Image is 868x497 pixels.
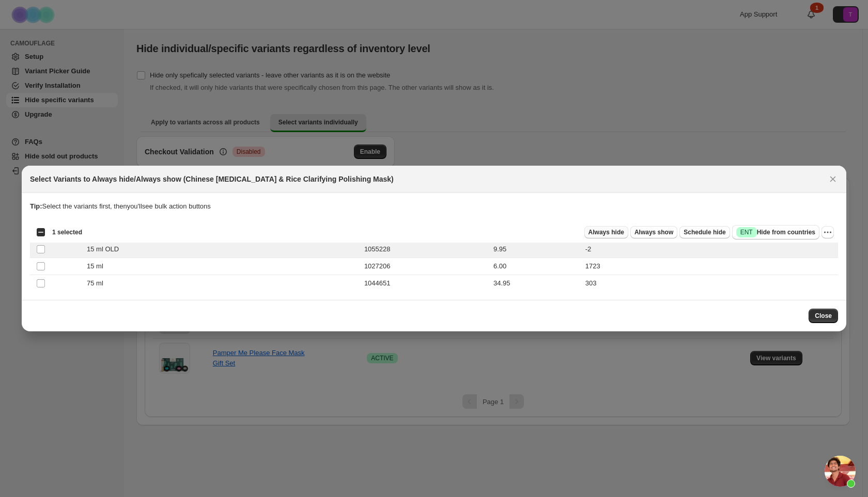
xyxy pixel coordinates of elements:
td: -2 [582,241,838,258]
span: 1 selected [52,228,82,236]
span: ENT [740,228,753,236]
td: 1044651 [361,275,490,292]
span: Schedule hide [684,228,725,236]
td: 1723 [582,258,838,275]
button: Schedule hide [679,226,730,238]
span: 15 ml [87,261,109,271]
button: Close [826,172,840,186]
button: Close [809,309,838,323]
button: SuccessENTHide from countries [732,225,819,239]
span: Always hide [588,228,624,236]
span: Hide from countries [736,227,815,237]
p: Select the variants first, then you'll see bulk action buttons [30,201,838,212]
span: Always show [634,228,673,236]
h2: Select Variants to Always hide/Always show (Chinese [MEDICAL_DATA] & Rice Clarifying Polishing Mask) [30,174,394,184]
div: Chat öffnen [825,456,856,487]
td: 1027206 [361,258,490,275]
strong: Tip: [30,202,42,210]
button: Always hide [584,226,628,238]
span: 15 ml OLD [87,244,125,254]
button: Always show [630,226,677,238]
td: 303 [582,275,838,292]
td: 1055228 [361,241,490,258]
td: 9.95 [490,241,582,258]
span: Close [815,312,832,320]
button: More actions [822,226,834,238]
span: 75 ml [87,278,109,288]
td: 6.00 [490,258,582,275]
td: 34.95 [490,275,582,292]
